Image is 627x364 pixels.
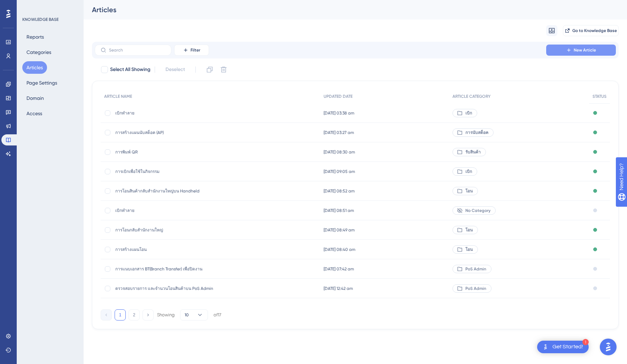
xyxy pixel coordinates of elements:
span: โอน [465,247,473,252]
img: launcher-image-alternative-text [541,343,550,351]
span: การสร้างแผนนับสต็อค (AP) [115,130,227,135]
span: โอน [465,227,473,233]
span: เบิก [465,169,472,174]
span: ตรวจสอบรายการ และจำนวนโอนสินค้าบน PoS Admin [115,286,227,291]
span: [DATE] 08:49 am [324,227,355,233]
iframe: UserGuiding AI Assistant Launcher [598,337,619,357]
span: ARTICLE NAME [104,94,132,99]
span: การแนบเอกสาร BT(Branch Transfer) เพื่อปิดงาน [115,266,227,272]
span: PoS Admin [465,266,486,272]
div: 1 [582,339,589,345]
span: [DATE] 03:38 am [324,110,354,116]
button: 2 [129,309,140,321]
button: Deselect [159,63,191,76]
span: STATUS [593,94,606,99]
span: Need Help? [16,2,44,10]
span: [DATE] 08:51 am [324,208,354,213]
button: Reports [22,31,48,43]
span: [DATE] 12:42 am [324,286,353,291]
span: New Article [574,47,596,53]
span: การโอนกลับสำนักงานใหญ่ [115,227,227,233]
button: New Article [546,45,616,56]
span: การเบิกเพื่อใช้ในกิจกรรม [115,169,227,174]
input: Search [109,48,165,53]
span: 10 [185,312,189,318]
button: Access [22,107,46,120]
div: Articles [92,5,601,15]
span: การพิมพ์ QR [115,149,227,155]
button: Filter [174,45,209,56]
span: UPDATED DATE [324,94,353,99]
span: [DATE] 03:27 am [324,130,354,135]
button: Page Settings [22,77,61,89]
button: Categories [22,46,55,58]
div: of 17 [214,312,221,318]
span: [DATE] 09:05 am [324,169,355,174]
span: PoS Admin [465,286,486,291]
span: Filter [191,47,200,53]
span: รับสินค้า [465,149,481,155]
button: Go to Knowledge Base [563,25,619,36]
span: No Category [465,208,490,213]
span: โอน [465,188,473,194]
button: 1 [115,309,126,321]
span: [DATE] 08:30 am [324,149,355,155]
span: เบิกทำลาย [115,110,227,116]
span: เบิก [465,110,472,116]
span: เบิกทำลาย [115,208,227,213]
span: [DATE] 08:52 am [324,188,355,194]
span: การโอนสินค้ากลับสำนักงานใหญ่บน Handheld [115,188,227,194]
span: Deselect [165,65,185,74]
div: Showing [157,312,175,318]
button: Domain [22,92,48,104]
span: [DATE] 07:42 am [324,266,354,272]
span: ARTICLE CATEGORY [452,94,490,99]
button: 10 [180,309,208,321]
div: KNOWLEDGE BASE [22,17,59,22]
span: [DATE] 08:40 am [324,247,355,252]
span: Select All Showing [110,65,150,74]
div: Get Started! [552,343,583,351]
span: Go to Knowledge Base [572,28,617,33]
span: การนับสต็อค [465,130,488,135]
div: Open Get Started! checklist, remaining modules: 1 [537,341,589,353]
button: Articles [22,61,47,74]
span: การสร้างแผนโอน [115,247,227,252]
